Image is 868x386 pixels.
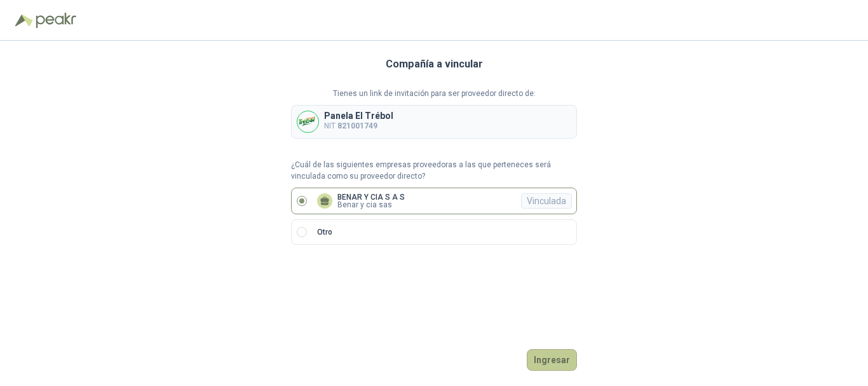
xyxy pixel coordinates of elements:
[386,56,483,72] h3: Compañía a vincular
[324,111,393,120] p: Panela El Trébol
[527,349,577,371] button: Ingresar
[317,226,332,238] p: Otro
[521,193,572,209] div: Vinculada
[291,159,577,183] p: ¿Cuál de las siguientes empresas proveedoras a las que perteneces será vinculada como su proveedo...
[337,193,405,201] p: BENAR Y CIA S A S
[337,121,377,130] b: 821001749
[15,14,33,27] img: Logo
[324,120,393,132] p: NIT
[36,13,76,28] img: Peakr
[337,201,405,209] p: Benar y cia sas
[297,111,318,132] img: Company Logo
[291,88,577,100] p: Tienes un link de invitación para ser proveedor directo de:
